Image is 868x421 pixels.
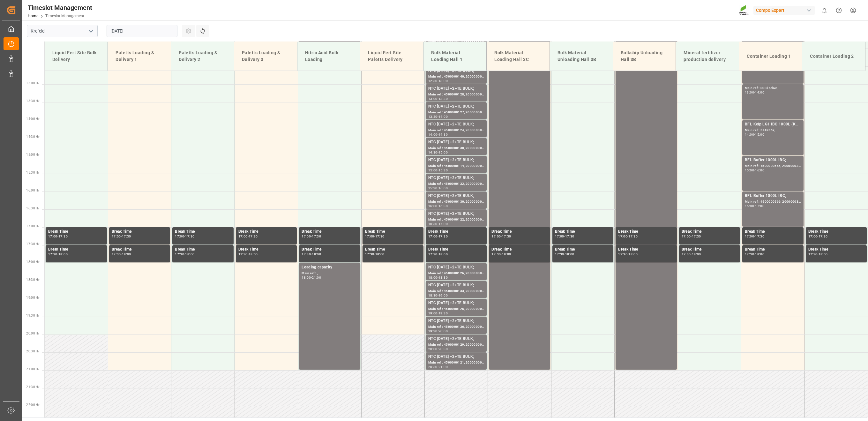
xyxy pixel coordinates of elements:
div: Main ref : 4500000125, 2000000058; [428,306,484,312]
div: Main ref : 4500000128, 2000000058; [428,92,484,97]
div: BFL Kelp LG1 IBC 1000L (KRE); [745,121,801,128]
div: - [691,235,692,238]
div: 17:30 [249,235,258,238]
div: Main ref : 4500000566, 2000000305; [745,199,801,205]
div: Break Time [555,246,611,253]
div: 17:30 [122,235,131,238]
div: 17:30 [238,253,248,256]
div: - [754,91,755,94]
div: BFL Buffer 1000L IBC; [745,157,801,163]
div: NTC [DATE] +2+TE BULK; [428,86,484,92]
div: - [438,276,438,279]
div: - [438,312,438,315]
div: Break Time [48,229,104,235]
div: 13:00 [428,97,438,100]
div: NTC [DATE] +2+TE BULK; [428,318,484,324]
div: 14:00 [755,91,764,94]
div: - [817,253,818,256]
div: NTC [DATE] +2+TE BULK; [428,264,484,271]
div: NTC [DATE] +2+TE BULK; [428,175,484,181]
div: 17:30 [112,253,121,256]
div: Mineral fertilizer production delivery [681,47,734,65]
div: - [754,205,755,207]
div: 17:30 [692,235,701,238]
div: Main ref : , [302,271,357,276]
div: Break Time [682,246,737,253]
div: - [311,276,312,279]
span: 19:30 Hr [26,314,39,317]
span: 19:00 Hr [26,296,39,299]
div: 16:00 [438,187,448,190]
div: Main ref : 4500000140, 2000000058; [428,74,484,79]
div: - [627,235,628,238]
div: - [121,235,122,238]
div: Main ref : 4500000136, 2000000058; [428,324,484,330]
div: Main ref : 4500000138, 2000000058; [428,146,484,151]
div: 19:30 [438,312,448,315]
div: 17:30 [502,235,511,238]
div: Main ref : 4500000124, 2000000058; [428,128,484,133]
div: Main ref : 4500000126, 2000000058; [428,271,484,276]
div: 17:00 [438,222,448,225]
div: Main ref : BC Blocker, [745,86,801,91]
div: 20:30 [438,348,448,350]
div: - [817,235,818,238]
span: 20:00 Hr [26,332,39,335]
div: 18:00 [185,253,194,256]
div: 18:00 [249,253,258,256]
div: 17:30 [565,235,574,238]
div: 17:30 [618,253,627,256]
div: NTC [DATE] +2+TE BULK; [428,139,484,146]
div: 17:30 [628,235,638,238]
div: - [754,235,755,238]
div: 17:00 [112,235,121,238]
button: open menu [86,26,95,36]
div: Break Time [175,246,231,253]
span: 13:00 Hr [26,81,39,85]
span: 17:30 Hr [26,242,39,246]
div: - [311,253,312,256]
div: 17:30 [48,253,57,256]
div: 17:30 [491,253,501,256]
div: - [184,253,185,256]
span: 18:00 Hr [26,260,39,264]
div: - [438,222,438,225]
div: 18:00 [438,253,448,256]
img: Screenshot%202023-09-29%20at%2010.02.21.png_1712312052.png [739,5,749,16]
div: 17:30 [365,253,374,256]
div: Container Loading 2 [807,50,860,62]
div: 18:00 [58,253,68,256]
div: NTC [DATE] +2+TE BULK; [428,354,484,360]
div: - [691,253,692,256]
div: Bulkship Unloading Hall 3B [618,47,671,65]
div: - [184,235,185,238]
div: 17:00 [682,235,691,238]
div: Compo Expert [753,6,815,15]
div: Main ref : 5742569, [745,128,801,133]
div: 17:30 [58,235,68,238]
div: - [501,253,502,256]
div: - [438,330,438,333]
div: NTC [DATE] +2+TE BULK; [428,193,484,199]
div: 19:30 [428,330,438,333]
div: Break Time [238,246,294,253]
div: - [57,235,58,238]
div: - [57,253,58,256]
div: Break Time [365,229,421,235]
div: Break Time [302,229,357,235]
div: Break Time [491,246,547,253]
span: 17:00 Hr [26,224,39,228]
div: Break Time [428,229,484,235]
div: 18:00 [755,253,764,256]
div: 18:00 [312,253,321,256]
div: - [121,253,122,256]
div: 18:00 [565,253,574,256]
div: 19:00 [428,312,438,315]
div: - [438,97,438,100]
div: Break Time [302,246,357,253]
div: 17:30 [438,235,448,238]
div: Nitric Acid Bulk Loading [303,47,355,65]
div: 20:30 [428,365,438,368]
div: - [374,253,375,256]
span: 22:00 Hr [26,403,39,407]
